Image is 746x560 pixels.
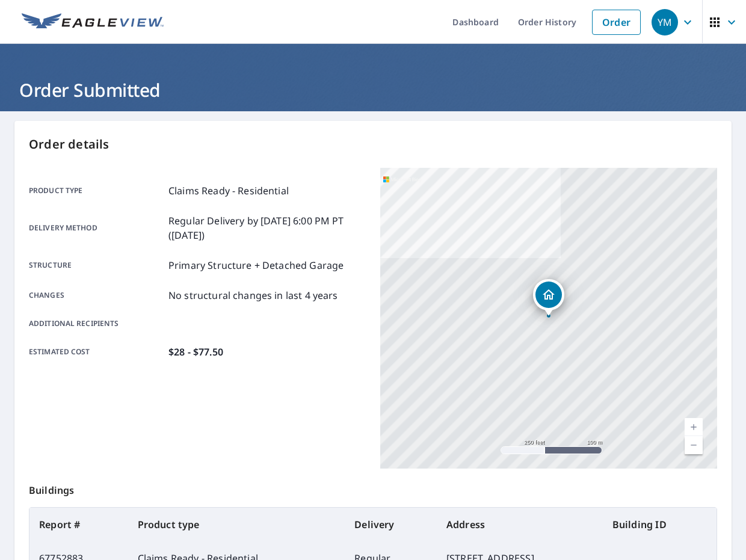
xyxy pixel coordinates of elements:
[345,508,437,541] th: Delivery
[168,183,289,198] p: Claims Ready - Residential
[29,469,717,507] p: Buildings
[603,508,717,541] th: Building ID
[533,279,564,316] div: Dropped pin, building 1, Residential property, 3758 Prairie Dunes Dr Sarasota, FL 34238
[29,508,128,541] th: Report #
[29,183,164,198] p: Product type
[22,13,164,31] img: EV Logo
[29,258,164,272] p: Structure
[29,214,164,242] p: Delivery method
[652,9,678,35] div: YM
[29,345,164,359] p: Estimated cost
[29,288,164,303] p: Changes
[168,345,223,359] p: $28 - $77.50
[168,258,344,272] p: Primary Structure + Detached Garage
[168,214,366,242] p: Regular Delivery by [DATE] 6:00 PM PT ([DATE])
[128,508,345,541] th: Product type
[29,135,717,153] p: Order details
[685,436,703,454] a: Current Level 17, Zoom Out
[168,288,338,303] p: No structural changes in last 4 years
[437,508,603,541] th: Address
[592,10,641,35] a: Order
[29,318,164,329] p: Additional recipients
[685,418,703,436] a: Current Level 17, Zoom In
[14,78,732,102] h1: Order Submitted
